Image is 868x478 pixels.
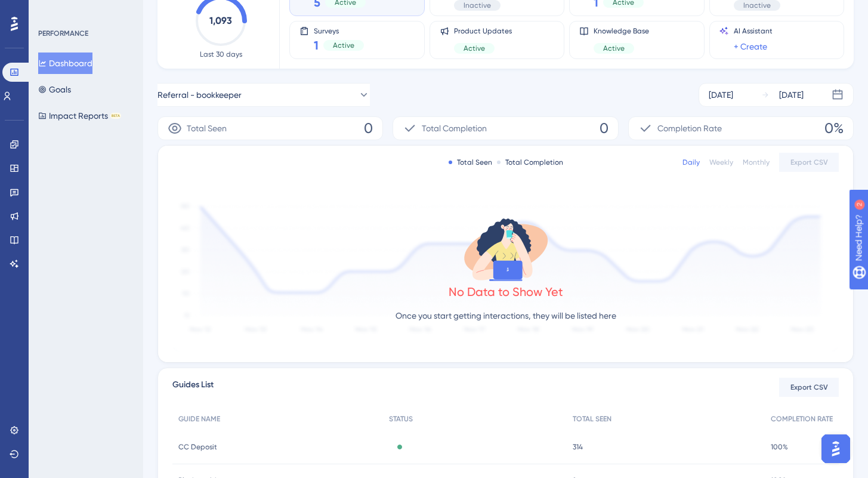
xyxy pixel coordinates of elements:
[709,158,733,167] div: Weekly
[314,26,364,35] span: Surveys
[779,378,839,397] button: Export CSV
[172,378,214,397] span: Guides List
[38,79,71,100] button: Goals
[824,119,844,138] span: 0%
[449,158,492,167] div: Total Seen
[157,83,370,107] button: Referral - bookkeeper
[38,53,92,74] button: Dashboard
[779,88,804,102] div: [DATE]
[573,442,583,452] span: 314
[464,44,485,53] span: Active
[157,88,242,102] span: Referral - bookkeeper
[200,50,242,59] span: Last 30 days
[454,26,512,36] span: Product Updates
[603,44,625,53] span: Active
[464,1,491,10] span: Inactive
[364,119,373,138] span: 0
[818,431,854,467] iframe: UserGuiding AI Assistant Launcher
[771,414,833,424] span: COMPLETION RATE
[187,121,227,135] span: Total Seen
[709,88,733,102] div: [DATE]
[449,283,563,300] div: No Data to Show Yet
[83,6,87,16] div: 2
[743,158,770,167] div: Monthly
[734,39,767,54] a: + Create
[178,442,217,452] span: CC Deposit
[38,29,88,38] div: PERFORMANCE
[594,26,649,36] span: Knowledge Base
[28,3,75,17] span: Need Help?
[734,26,773,36] span: AI Assistant
[396,309,616,323] p: Once you start getting interactions, they will be listed here
[497,158,563,167] div: Total Completion
[790,158,828,167] span: Export CSV
[600,119,608,138] span: 0
[110,113,121,119] div: BETA
[333,41,354,50] span: Active
[790,383,828,392] span: Export CSV
[389,414,413,424] span: STATUS
[314,37,319,54] span: 1
[779,153,839,172] button: Export CSV
[682,158,700,167] div: Daily
[422,121,487,135] span: Total Completion
[743,1,771,10] span: Inactive
[771,442,788,452] span: 100%
[38,105,121,127] button: Impact ReportsBETA
[209,15,232,26] text: 1,093
[573,414,611,424] span: TOTAL SEEN
[657,121,722,135] span: Completion Rate
[178,414,220,424] span: GUIDE NAME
